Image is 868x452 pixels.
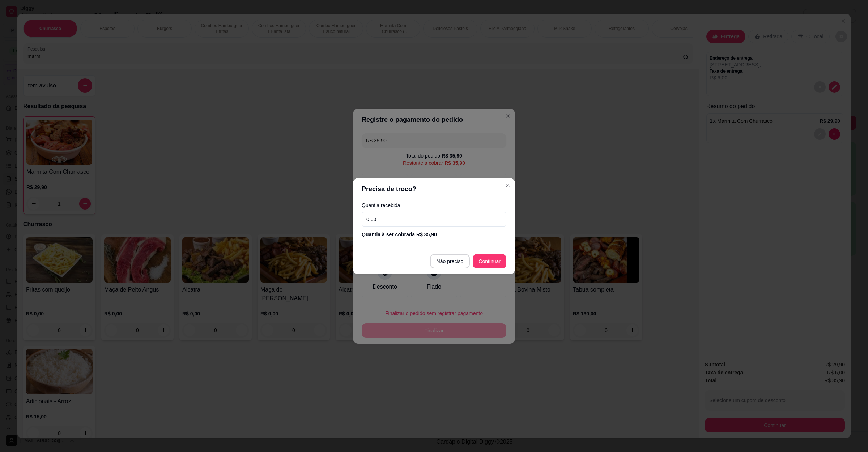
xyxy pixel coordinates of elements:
[430,254,470,268] button: Não preciso
[362,231,506,238] div: Quantia à ser cobrada R$ 35,90
[473,254,506,268] button: Continuar
[362,203,506,208] label: Quantia recebida
[353,178,515,200] header: Precisa de troco?
[502,180,514,191] button: Close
